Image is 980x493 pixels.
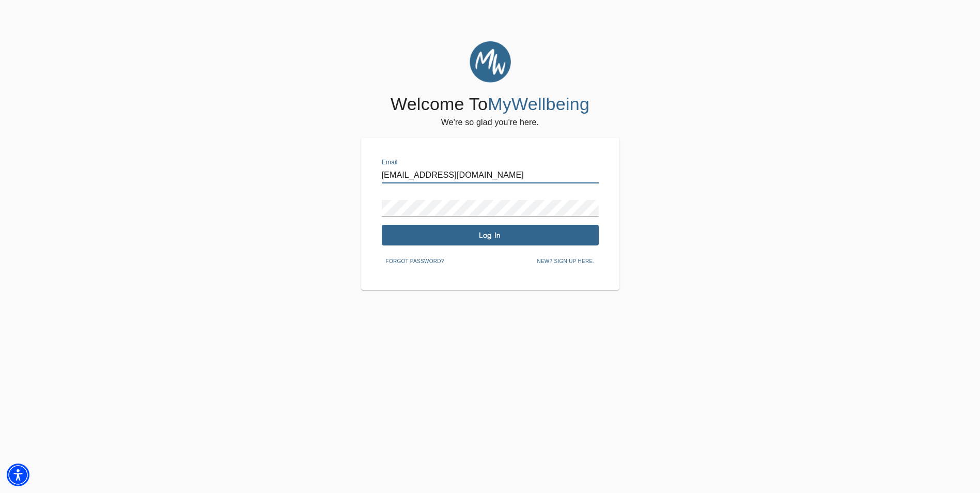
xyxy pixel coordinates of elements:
[382,254,448,269] button: Forgot password?
[386,257,444,266] span: Forgot password?
[7,464,29,486] div: Accessibility Menu
[382,225,599,245] button: Log In
[470,41,511,83] img: MyWellbeing
[488,94,589,114] span: MyWellbeing
[386,230,595,240] span: Log In
[533,254,598,269] button: New? Sign up here.
[441,115,539,130] h6: We're so glad you're here.
[382,160,398,166] label: Email
[382,256,448,265] a: Forgot password?
[391,94,589,115] h4: Welcome To
[537,257,594,266] span: New? Sign up here.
